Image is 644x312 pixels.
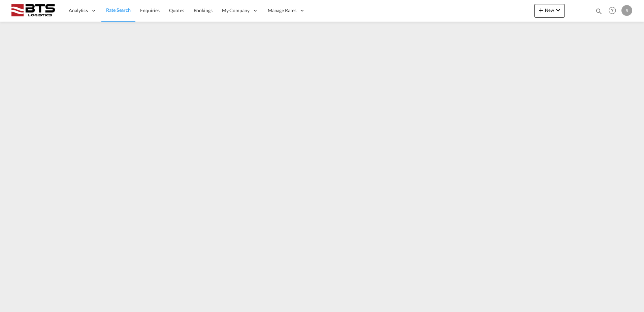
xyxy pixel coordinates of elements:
[621,5,632,16] div: S
[222,7,250,14] span: My Company
[554,6,562,14] md-icon: icon-chevron-down
[595,7,603,18] div: icon-magnify
[537,6,545,14] md-icon: icon-plus 400-fg
[140,7,160,13] span: Enquiries
[607,5,621,17] div: Help
[69,7,88,14] span: Analytics
[537,7,562,13] span: New
[10,3,56,18] img: cdcc71d0be7811ed9adfbf939d2aa0e8.png
[268,7,296,14] span: Manage Rates
[607,5,618,16] span: Help
[194,7,213,13] span: Bookings
[169,7,184,13] span: Quotes
[595,7,603,15] md-icon: icon-magnify
[534,4,565,18] button: icon-plus 400-fgNewicon-chevron-down
[106,7,131,13] span: Rate Search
